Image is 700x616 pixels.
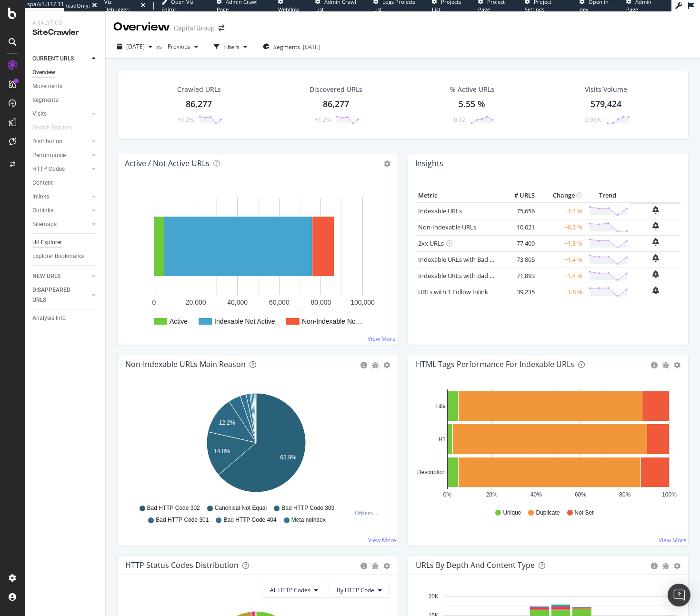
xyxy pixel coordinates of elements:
div: Open Intercom Messenger [668,584,690,606]
div: gear [674,563,680,569]
a: Non-Indexable URLs [418,223,476,231]
div: circle-info [651,563,658,569]
a: Outlinks [32,206,89,216]
text: 0 [152,298,156,306]
button: [DATE] [113,39,156,54]
div: circle-info [360,563,367,569]
td: 71,893 [499,268,537,284]
span: By HTTP Code [337,586,374,594]
div: bug [372,362,379,368]
text: 63.8% [280,454,296,461]
div: gear [383,362,390,368]
span: Duplicate [536,509,560,517]
div: Inlinks [32,192,49,202]
a: Analysis Info [32,313,99,323]
a: HTTP Codes [32,164,89,174]
div: Visits Volume [585,85,627,94]
div: gear [674,362,680,368]
span: Webflow [278,6,300,13]
a: CURRENT URLS [32,54,89,64]
a: Indexable URLs with Bad H1 [418,255,498,264]
button: By HTTP Code [329,583,390,598]
a: Content [32,178,99,188]
td: +1.4 % [537,251,585,268]
th: Trend [585,189,630,203]
svg: A chart. [416,389,677,500]
div: Non-Indexable URLs Main Reason [125,359,246,369]
div: bell-plus [652,206,659,214]
div: CURRENT URLS [32,54,74,64]
div: bell-plus [652,222,659,229]
span: Bad HTTP Code 404 [223,516,276,524]
button: Previous [164,39,202,54]
div: Outlinks [32,206,53,216]
a: View More [368,335,396,343]
text: 14.8% [214,448,230,455]
div: 86,277 [186,98,212,110]
div: Distribution [32,137,62,147]
span: Unique [503,509,521,517]
th: Change [537,189,585,203]
div: circle-info [651,362,658,368]
div: Performance [32,150,66,160]
div: -0.12 [452,116,465,124]
text: 40% [530,491,542,498]
span: 2025 Aug. 29th [126,42,145,50]
td: 73,805 [499,251,537,268]
div: Visits [32,109,47,119]
div: gear [383,563,390,569]
div: Segments [32,95,58,105]
div: bell-plus [652,287,659,294]
svg: A chart. [125,189,387,337]
a: View More [659,536,687,544]
div: A chart. [125,389,387,500]
div: bug [662,563,669,569]
div: SiteCrawler [32,27,98,38]
td: 77,409 [499,235,537,251]
td: +1.4 % [537,203,585,219]
span: Previous [164,42,190,50]
a: Indexable URLs with Bad Description [418,271,522,280]
div: +1.2% [178,116,194,124]
div: NEW URLS [32,271,60,281]
a: Segments [32,95,99,105]
a: Inlinks [32,192,89,202]
div: ReadOnly: [64,2,90,10]
span: Canonical Not Equal [215,504,267,512]
text: Description [417,469,446,476]
button: Segments[DATE] [259,39,324,54]
text: 0% [443,491,452,498]
div: arrow-right-arrow-left [219,25,224,31]
div: Explorer Bookmarks [32,251,84,261]
div: Others... [355,509,381,517]
text: 20K [429,593,439,600]
a: DISAPPEARED URLS [32,285,89,305]
span: Segments [273,43,300,51]
span: vs [156,42,164,50]
div: bell-plus [652,254,659,262]
div: 5.55 % [459,98,485,110]
div: Discovered URLs [310,85,362,94]
a: Explorer Bookmarks [32,251,99,261]
button: All HTTP Codes [262,583,326,598]
a: Overview [32,68,99,78]
text: 40,000 [227,298,248,306]
td: +1.3 % [537,235,585,251]
div: 579,424 [590,98,621,110]
i: Options [384,160,390,167]
td: 75,656 [499,203,537,219]
a: Distribution [32,137,89,147]
div: DISAPPEARED URLS [32,285,80,305]
div: HTML Tags Performance for Indexable URLs [416,359,574,369]
text: 60% [575,491,586,498]
text: 80,000 [310,298,331,306]
span: All HTTP Codes [270,586,310,594]
th: # URLS [499,189,537,203]
text: 100% [662,491,677,498]
div: Url Explorer [32,238,62,248]
h4: Active / Not Active URLs [125,157,210,170]
div: Capital Group [174,23,215,33]
td: +1.8 % [537,284,585,300]
div: Filters [223,43,240,51]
